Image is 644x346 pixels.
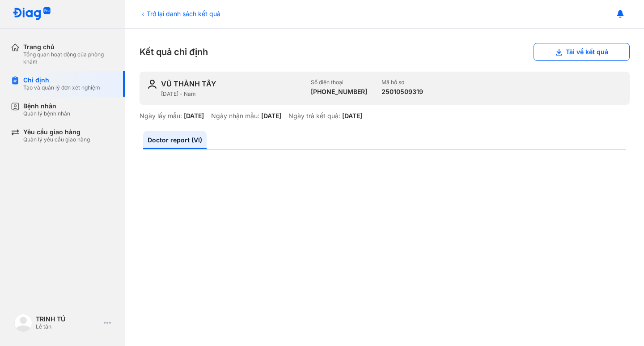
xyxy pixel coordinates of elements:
[140,9,220,18] div: Trở lại danh sách kết quả
[534,43,630,61] button: Tải về kết quả
[261,112,281,120] div: [DATE]
[211,112,259,120] div: Ngày nhận mẫu:
[140,112,182,120] div: Ngày lấy mẫu:
[342,112,362,120] div: [DATE]
[23,76,100,84] div: Chỉ định
[381,79,423,86] div: Mã hồ sơ
[36,323,100,330] div: Lễ tân
[161,90,304,98] div: [DATE] - Nam
[23,43,114,51] div: Trang chủ
[381,88,423,96] div: 25010509319
[23,128,90,136] div: Yêu cầu giao hàng
[13,7,51,21] img: logo
[23,84,100,91] div: Tạo và quản lý đơn xét nghiệm
[14,314,32,332] img: logo
[23,136,90,143] div: Quản lý yêu cầu giao hàng
[23,102,70,110] div: Bệnh nhân
[23,51,114,65] div: Tổng quan hoạt động của phòng khám
[161,79,216,89] div: VŨ THÀNH TÂY
[143,131,207,149] a: Doctor report (VI)
[184,112,204,120] div: [DATE]
[311,88,367,96] div: [PHONE_NUMBER]
[140,43,630,61] div: Kết quả chỉ định
[23,110,70,117] div: Quản lý bệnh nhân
[311,79,367,86] div: Số điện thoại
[147,79,157,90] img: user-icon
[288,112,340,120] div: Ngày trả kết quả:
[36,315,100,323] div: TRINH TÚ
